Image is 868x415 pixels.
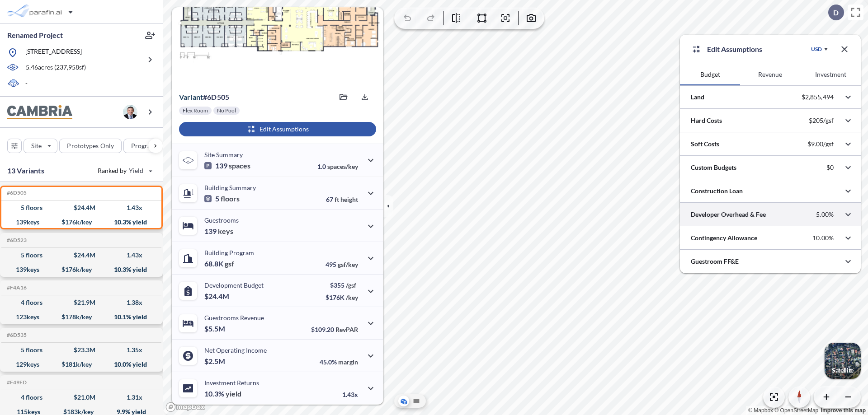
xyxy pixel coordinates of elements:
button: Edit Assumptions [179,122,376,136]
span: /key [346,294,358,301]
p: 139 [204,161,250,170]
span: spaces [229,161,250,170]
p: 5.46 acres ( 237,958 sf) [26,63,86,73]
p: Investment Returns [204,379,259,387]
button: Budget [680,64,740,85]
p: Net Operating Income [204,346,267,354]
p: Hard Costs [691,116,722,125]
span: spaces/key [327,163,358,170]
p: Flex Room [183,107,208,114]
p: Program [131,141,156,150]
p: Site Summary [204,151,243,159]
a: Mapbox homepage [165,402,205,412]
h5: Click to copy the code [5,237,27,243]
p: $2.5M [204,357,226,366]
p: 495 [325,261,358,268]
p: 67 [326,196,358,203]
p: Satellite [832,367,854,374]
p: 10.3% [204,389,241,398]
p: Soft Costs [691,140,719,149]
p: Land [691,93,704,102]
span: ft [335,196,339,203]
button: Ranked by Yield [90,163,158,178]
a: OpenStreetMap [774,407,818,414]
p: Prototypes Only [67,141,114,150]
span: yield [226,389,241,398]
p: $355 [325,281,358,289]
p: Guestroom FF&E [691,257,739,266]
p: 13 Variants [7,165,44,176]
span: margin [338,358,358,366]
p: $5.5M [204,324,226,333]
h5: Click to copy the code [5,284,27,291]
p: 68.8K [204,259,234,268]
p: Contingency Allowance [691,233,757,242]
h5: Click to copy the code [5,332,27,338]
p: $9.00/gsf [807,140,834,148]
img: Switcher Image [825,343,861,379]
p: 10.00% [812,234,834,242]
span: RevPAR [335,326,358,333]
a: Improve this map [821,407,866,414]
p: $2,855,494 [802,93,834,101]
button: Program [123,139,172,153]
span: /gsf [346,281,356,289]
p: $24.4M [204,292,231,301]
button: Revenue [740,64,800,85]
p: Guestrooms [204,216,239,224]
span: gsf/key [338,261,358,268]
p: 1.43x [342,391,358,398]
p: 5 [204,194,240,203]
p: Development Budget [204,281,264,289]
img: BrandImage [7,105,72,119]
p: 139 [204,227,233,236]
p: Construction Loan [691,187,743,196]
button: Site Plan [411,396,422,406]
a: Mapbox [748,407,773,414]
span: floors [221,194,240,203]
p: Building Summary [204,184,256,191]
span: gsf [225,259,234,268]
span: Yield [129,166,144,175]
p: # 6d505 [179,93,229,102]
p: No Pool [217,107,236,114]
p: $205/gsf [809,117,834,125]
p: 45.0% [320,358,358,366]
span: keys [218,227,233,236]
p: Building Program [204,249,254,256]
p: Custom Budgets [691,163,736,172]
div: USD [811,46,822,53]
h5: Click to copy the code [5,379,27,386]
button: Site [24,139,57,153]
p: $0 [826,163,834,172]
h5: Click to copy the code [5,190,27,196]
p: 1.0 [317,163,358,170]
p: Site [31,141,42,150]
button: Aerial View [398,396,409,406]
span: Variant [179,93,203,101]
span: height [340,196,358,203]
button: Prototypes Only [59,139,122,153]
button: Switcher ImageSatellite [825,343,861,379]
p: [STREET_ADDRESS] [25,47,82,58]
p: Renamed Project [7,30,63,40]
p: D [833,9,839,17]
p: Edit Assumptions [707,44,762,55]
p: $176K [325,294,358,301]
p: - [25,79,28,89]
button: Investment [801,64,861,85]
p: $109.20 [311,326,358,333]
p: Guestrooms Revenue [204,314,264,322]
img: user logo [123,105,137,119]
